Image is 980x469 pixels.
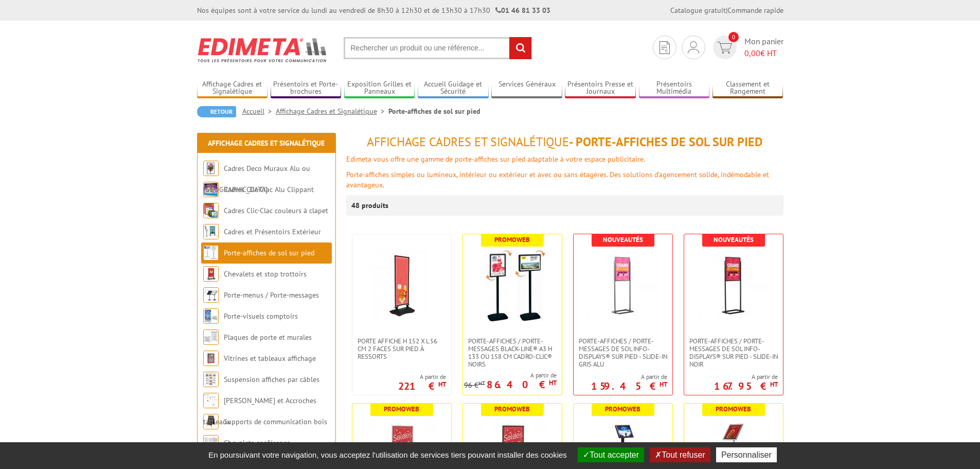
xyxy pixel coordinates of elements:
[698,250,770,322] img: Porte-affiches / Porte-messages de sol Info-Displays® sur pied - Slide-in Noir
[224,269,307,279] a: Chevalets et stop trottoirs
[197,5,550,15] div: Nos équipes sont à votre service du lundi au vendredi de 8h30 à 12h30 et de 13h30 à 17h30
[224,333,312,342] a: Plaques de porte et murales
[744,47,783,59] span: € HT
[728,32,739,42] span: 0
[468,337,557,368] span: Porte-affiches / Porte-messages Black-Line® A3 H 133 ou 158 cm Cadro-Clic® noirs
[224,375,319,384] a: Suspension affiches par câbles
[203,308,219,324] img: Porte-visuels comptoirs
[717,42,732,54] img: devis rapide
[203,396,316,426] a: [PERSON_NAME] et Accroches tableaux
[578,447,644,462] button: Tout accepter
[710,36,783,59] a: devis rapide 0 Mon panier 0,00€ HT
[716,447,777,462] button: Personnaliser (fenêtre modale)
[418,80,489,97] a: Accueil Guidage et Sécurité
[650,447,710,462] button: Tout refuser
[398,373,446,381] span: A partir de
[639,80,710,97] a: Présentoirs Multimédia
[344,37,532,59] input: Rechercher un produit ou une référence...
[203,161,219,176] img: Cadres Deco Muraux Alu ou Bois
[203,435,219,450] img: Chevalets conférence
[224,227,321,236] a: Cadres et Présentoirs Extérieur
[549,378,557,387] sup: HT
[714,373,778,381] span: A partir de
[744,48,760,58] span: 0,00
[591,373,667,381] span: A partir de
[603,235,643,244] b: Nouveautés
[770,380,778,389] sup: HT
[670,6,726,15] a: Catalogue gratuit
[476,250,548,322] img: Porte-affiches / Porte-messages Black-Line® A3 H 133 ou 158 cm Cadro-Clic® noirs
[660,41,670,54] img: devis rapide
[744,36,783,59] span: Mon panier
[358,337,446,360] span: Porte Affiche H 152 x L 56 cm 2 faces sur pied à ressorts
[494,235,530,244] b: Promoweb
[398,383,446,389] p: 221 €
[224,311,298,321] a: Porte-visuels comptoirs
[224,354,316,363] a: Vitrines et tableaux affichage
[346,135,783,149] h1: - Porte-affiches de sol sur pied
[491,80,562,97] a: Services Généraux
[487,381,557,388] p: 86.40 €
[346,154,645,164] font: Edimeta vous offre une gamme de porte-affiches sur pied adaptable à votre espace publicitaire.
[587,250,659,322] img: Porte-affiches / Porte-messages de sol Info-Displays® sur pied - Slide-in Gris Alu
[716,405,751,413] b: Promoweb
[366,250,438,322] img: Porte Affiche H 152 x L 56 cm 2 faces sur pied à ressorts
[224,417,327,426] a: Supports de communication bois
[384,405,419,413] b: Promoweb
[203,372,219,387] img: Suspension affiches par câbles
[208,138,325,148] a: Affichage Cadres et Signalétique
[509,37,531,59] input: rechercher
[660,380,667,389] sup: HT
[712,80,783,97] a: Classement et Rangement
[574,337,672,368] a: Porte-affiches / Porte-messages de sol Info-Displays® sur pied - Slide-in Gris Alu
[203,393,219,408] img: Cimaises et Accroches tableaux
[591,383,667,389] p: 159.45 €
[224,290,319,300] a: Porte-menus / Porte-messages
[197,31,328,69] img: Edimeta
[478,379,485,387] sup: HT
[224,248,314,257] a: Porte-affiches de sol sur pied
[197,80,268,97] a: Affichage Cadres et Signalétique
[352,337,451,360] a: Porte Affiche H 152 x L 56 cm 2 faces sur pied à ressorts
[271,80,342,97] a: Présentoirs et Porte-brochures
[388,106,480,116] li: Porte-affiches de sol sur pied
[203,266,219,282] img: Chevalets et stop trottoirs
[464,371,557,379] span: A partir de
[351,195,390,216] p: 48 produits
[197,106,236,117] a: Retour
[689,337,778,368] span: Porte-affiches / Porte-messages de sol Info-Displays® sur pied - Slide-in Noir
[688,41,699,54] img: devis rapide
[495,6,550,15] strong: 01 46 81 33 03
[203,329,219,345] img: Plaques de porte et murales
[276,107,388,116] a: Affichage Cadres et Signalétique
[224,206,328,215] a: Cadres Clic-Clac couleurs à clapet
[203,245,219,260] img: Porte-affiches de sol sur pied
[464,381,485,389] p: 96 €
[438,380,446,389] sup: HT
[565,80,636,97] a: Présentoirs Presse et Journaux
[242,107,276,116] a: Accueil
[344,80,415,97] a: Exposition Grilles et Panneaux
[346,170,769,189] font: Porte-affiches simples ou lumineux, intérieur ou extérieur et avec ou sans étagères. Des solution...
[203,164,310,194] a: Cadres Deco Muraux Alu ou [GEOGRAPHIC_DATA]
[714,235,754,244] b: Nouveautés
[367,134,569,150] span: Affichage Cadres et Signalétique
[203,224,219,239] img: Cadres et Présentoirs Extérieur
[224,185,314,194] a: Cadres Clic-Clac Alu Clippant
[714,383,778,389] p: 167.95 €
[203,287,219,303] img: Porte-menus / Porte-messages
[579,337,667,368] span: Porte-affiches / Porte-messages de sol Info-Displays® sur pied - Slide-in Gris Alu
[670,5,783,15] div: |
[203,351,219,366] img: Vitrines et tableaux affichage
[224,438,290,447] a: Chevalets conférence
[605,405,640,413] b: Promoweb
[203,203,219,218] img: Cadres Clic-Clac couleurs à clapet
[463,337,562,368] a: Porte-affiches / Porte-messages Black-Line® A3 H 133 ou 158 cm Cadro-Clic® noirs
[203,450,572,459] span: En poursuivant votre navigation, vous acceptez l'utilisation de services tiers pouvant installer ...
[494,405,530,413] b: Promoweb
[684,337,783,368] a: Porte-affiches / Porte-messages de sol Info-Displays® sur pied - Slide-in Noir
[727,6,783,15] a: Commande rapide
